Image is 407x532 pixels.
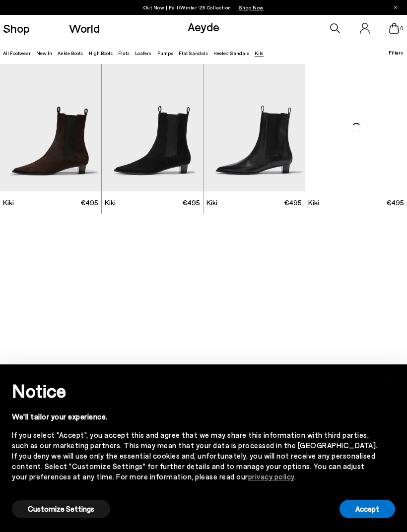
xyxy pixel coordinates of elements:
a: New In [36,50,52,56]
span: €495 [386,198,404,208]
a: Heeled Sandals [213,50,249,56]
div: If you select "Accept", you accept this and agree that we may share this information with third p... [12,430,379,482]
a: Ankle Boots [58,50,83,56]
span: €495 [284,198,302,208]
button: Customize Settings [12,500,110,518]
a: Kiki €495 [305,191,407,214]
span: Kiki [105,198,116,208]
a: High Boots [89,50,113,56]
a: Aeyde [188,19,219,34]
span: Filters [389,50,403,56]
a: Flats [118,50,130,56]
a: Shop [3,22,30,34]
a: All Footwear [3,50,31,56]
a: Flat Sandals [179,50,208,56]
img: Kiki Suede Chelsea Boots [102,64,203,191]
button: Close this notice [379,367,403,391]
span: × [388,372,395,386]
a: 0 [389,23,399,34]
div: We'll tailor your experience. [12,412,379,422]
a: Kiki [255,50,264,56]
img: Kiki Leather Chelsea Boots [203,64,305,191]
span: Kiki [308,198,319,208]
a: privacy policy [248,472,294,481]
span: €495 [182,198,200,208]
h2: Notice [12,378,379,404]
span: Kiki [206,198,217,208]
img: Kiki Suede Chelsea Boots [305,64,407,191]
button: Accept [339,500,395,518]
a: World [69,22,100,34]
span: Kiki [3,198,14,208]
p: Out Now | Fall/Winter ‘25 Collection [143,2,264,12]
span: €495 [80,198,98,208]
span: Navigate to /collections/new-in [239,4,264,10]
a: Kiki €495 [102,191,203,214]
a: Loafers [135,50,151,56]
span: 0 [399,26,404,31]
a: Kiki €495 [203,191,305,214]
a: Pumps [157,50,173,56]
